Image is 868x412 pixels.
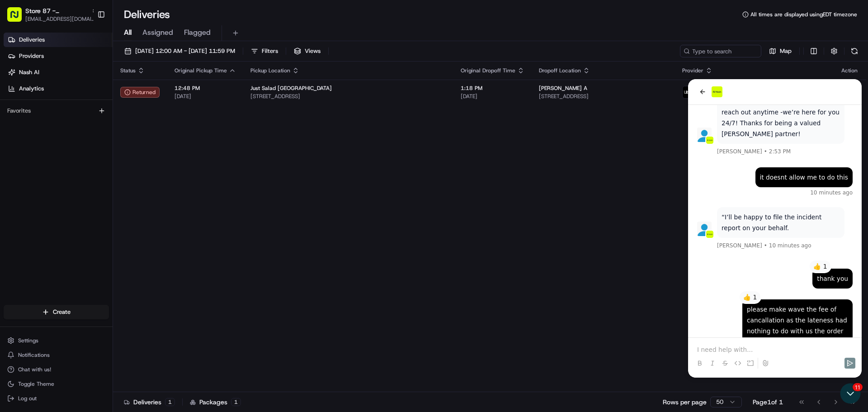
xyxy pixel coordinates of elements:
span: [DATE] [461,93,524,100]
button: Views [290,45,325,57]
div: Page 1 of 1 [753,398,783,407]
span: Log out [18,395,37,402]
span: [DATE] [175,93,236,100]
button: Map [765,45,796,57]
span: 12:48 PM [175,85,236,92]
span: Assigned [142,27,173,38]
span: Toggle Theme [18,380,54,388]
button: Notifications [4,349,109,361]
span: Chat with us! [18,366,51,373]
input: Type to search [680,45,761,57]
span: Views [305,47,321,55]
button: [DATE] 12:00 AM - [DATE] 11:59 PM [120,45,239,57]
button: Send [156,279,167,289]
div: Deliveries [124,398,175,407]
button: Log out [4,392,109,405]
button: Returned [120,87,160,98]
span: Status [120,67,136,74]
span: Map [780,47,792,55]
button: Chat with us! [4,363,109,376]
div: 1 [231,398,241,406]
button: Create [4,305,109,319]
span: Deliveries [19,36,45,44]
a: Analytics [4,81,113,96]
span: 1:18 PM [461,85,524,92]
span: [DATE] 12:00 AM - [DATE] 11:59 PM [135,47,235,55]
span: Providers [19,52,44,60]
span: 2:53 PM [81,69,103,76]
div: Action [840,67,859,74]
span: Provider [682,67,703,74]
span: Nash AI [19,68,39,76]
span: Pickup Location [250,67,290,74]
img: uber-new-logo.jpeg [683,86,694,98]
div: Packages [190,398,241,407]
span: Just Salad [GEOGRAPHIC_DATA] [250,85,332,92]
iframe: To enrich screen reader interactions, please activate Accessibility in Grammarly extension settings [688,79,862,378]
button: Settings [4,334,109,347]
span: [PERSON_NAME] [29,69,74,76]
span: Filters [262,47,278,55]
button: [EMAIL_ADDRESS][DOMAIN_NAME] [25,15,98,23]
button: Refresh [848,45,861,57]
span: Notifications [18,351,50,359]
span: • [76,69,79,76]
span: Create [53,308,71,316]
button: Filters [247,45,282,57]
span: Dropoff Location [539,67,581,74]
div: Favorites [4,104,109,118]
button: Store 87 - [GEOGRAPHIC_DATA] (Just Salad)[EMAIL_ADDRESS][DOMAIN_NAME] [4,4,94,25]
span: All [124,27,132,38]
span: [PERSON_NAME] A [539,85,587,92]
span: Original Pickup Time [175,67,227,74]
h1: Deliveries [124,7,170,22]
span: Settings [18,337,38,344]
iframe: Open customer support [839,382,863,407]
a: Providers [4,49,113,63]
span: [STREET_ADDRESS] [250,93,446,100]
span: Analytics [19,85,44,93]
a: Nash AI [4,65,113,80]
span: [STREET_ADDRESS] [539,93,668,100]
span: All times are displayed using EDT timezone [750,11,857,18]
span: Flagged [184,27,211,38]
span: Original Dropoff Time [461,67,515,74]
button: Toggle Theme [4,378,109,390]
a: Deliveries [4,33,113,47]
p: Rows per page [663,398,707,407]
button: Store 87 - [GEOGRAPHIC_DATA] (Just Salad) [25,6,88,15]
div: 1 [165,398,175,406]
